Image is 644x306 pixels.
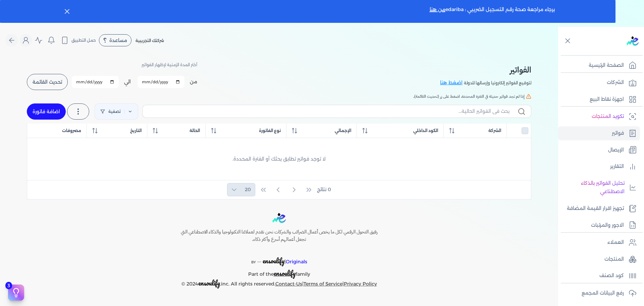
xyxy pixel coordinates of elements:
p: تكويد المنتجات [592,112,624,121]
img: logo [272,213,286,223]
a: Contact-Us [275,281,302,287]
sup: __ [257,258,261,262]
p: أختر المدة الزمنية لإظهار الفواتير [142,60,197,69]
div: لا توجد فواتير تطابق بحثك أو الفترة المحددة. [33,142,526,176]
a: Privacy Policy [344,281,377,287]
img: logo [627,36,639,46]
p: Part of the family [166,266,392,279]
span: الحالة [190,128,200,134]
p: الصفحة الرئيسية [589,61,624,70]
p: الشركات [607,78,624,87]
p: المنتجات [604,255,624,264]
a: تكويد المنتجات [558,110,640,124]
label: الي [124,78,131,85]
span: 0 نتائج [317,186,331,193]
a: اجهزة نقاط البيع [558,92,640,106]
p: التقارير [610,162,624,171]
p: اجهزة نقاط البيع [590,95,624,104]
p: تحليل الفواتير بالذكاء الاصطناعي [561,179,625,196]
a: الاجور والمرتبات [558,218,640,232]
span: مصروفات [62,128,81,134]
a: تصفية [95,103,138,120]
span: الكود الداخلي [413,128,438,134]
label: من [190,78,197,85]
h6: رفيق التحول الرقمي لكل ما يخص أعمال الضرائب والشركات نحن نقدم لعملائنا التكنولوجيا والذكاء الاصطن... [166,228,392,243]
span: إذا لم تجد فواتير حديثة في الفترة المحددة، اضغط على زر (تحديث القائمة). [413,93,525,99]
a: من هنا [430,6,445,12]
span: ensoulify [263,256,284,266]
p: الإيصال [608,146,624,155]
p: لتوقيع الفواتير إلكترونيا وإرسالها للدولة [464,79,531,87]
a: تجهيز اقرار القيمة المضافة [558,202,640,216]
span: ensoulify [274,268,296,278]
div: مساعدة [99,34,131,46]
p: كود الصنف [599,271,624,280]
a: التقارير [558,160,640,174]
a: تحليل الفواتير بالذكاء الاصطناعي [558,176,640,199]
span: تحديث القائمة [33,80,62,84]
p: © 2024 ,inc. All rights reserved. | | [166,279,392,289]
a: اضافة فاتورة [27,103,66,120]
h2: الفواتير [440,64,531,76]
button: تحديث القائمة [27,74,68,90]
p: رفع البيانات المجمع [582,289,624,298]
span: ensoulify [198,278,220,288]
a: فواتير [558,126,640,140]
p: تجهيز اقرار القيمة المضافة [567,204,624,213]
button: 3 [8,285,24,301]
a: اضغط هنا [440,79,464,87]
span: الشركة [488,128,501,134]
span: الإجمالي [335,128,351,134]
a: رفع البيانات المجمع [558,286,640,300]
span: شركتك التجريبية [136,38,164,43]
span: مساعدة [109,38,127,43]
p: الاجور والمرتبات [591,221,624,230]
input: بحث في الفواتير الحالية... [148,108,509,115]
a: المنتجات [558,252,640,266]
span: Originals [286,259,307,265]
span: نوع الفاتورة [259,128,281,134]
a: العملاء [558,235,640,250]
span: 3 [5,282,12,289]
a: الشركات [558,76,640,90]
a: الإيصال [558,143,640,157]
span: حمل التطبيق [71,37,96,43]
span: التاريخ [130,128,142,134]
p: العملاء [607,238,624,247]
p: برجاء مراجعة صحة رقم التسجيل الضريبي : edariba [430,5,555,17]
a: الصفحة الرئيسية [558,58,640,73]
p: فواتير [612,129,624,138]
button: حمل التطبيق [59,35,98,46]
a: ensoulify [274,271,296,277]
p: | [166,249,392,267]
a: كود الصنف [558,269,640,283]
a: Terms of Service [304,281,342,287]
span: BY [251,260,256,264]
